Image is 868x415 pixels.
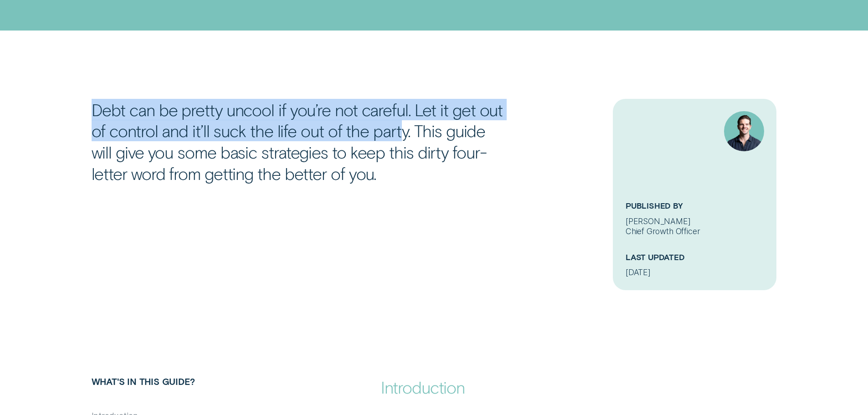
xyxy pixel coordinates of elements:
h5: Last Updated [626,252,764,267]
div: [PERSON_NAME] [626,216,764,236]
div: Chief Growth Officer [626,226,764,236]
div: [DATE] [626,267,764,277]
h5: What's in this guide? [92,376,313,411]
strong: Introduction [381,377,465,397]
h5: Published By [626,200,764,216]
p: Debt can be pretty uncool if you’re not careful. Let it get out of control and it’ll suck the lif... [92,99,509,184]
a: Published By[PERSON_NAME]Chief Growth OfficerLast Updated[DATE] [613,99,776,290]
